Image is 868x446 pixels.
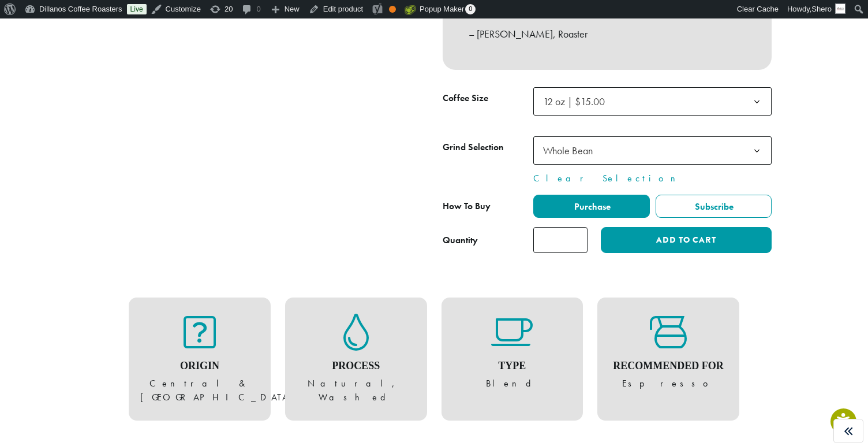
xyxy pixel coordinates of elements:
figure: Espresso [609,314,728,391]
a: Clear Selection [533,172,772,185]
span: 12 oz | $15.00 [533,87,772,116]
h4: Recommended For [609,360,728,373]
label: Coffee Size [443,90,533,107]
div: OK [389,6,396,13]
span: Whole Bean [543,144,593,157]
h4: Origin [140,360,259,373]
button: Add to cart [601,227,772,253]
span: 12 oz | $15.00 [543,95,605,108]
figure: Blend [453,314,572,391]
figure: Natural, Washed [297,314,416,405]
figure: Central & [GEOGRAPHIC_DATA] [140,314,259,405]
h4: Type [453,360,572,373]
span: Purchase [573,200,611,213]
span: Whole Bean [538,139,604,162]
span: Shero [811,5,832,13]
div: Quantity [443,233,478,247]
a: Live [127,4,147,14]
input: Product quantity [533,227,588,253]
span: Whole Bean [533,136,772,165]
label: Grind Selection [443,139,533,156]
p: – [PERSON_NAME], Roaster [469,24,746,44]
span: Subscribe [693,200,734,213]
span: 12 oz | $15.00 [538,90,616,113]
span: How To Buy [443,200,491,212]
span: 0 [465,4,476,14]
h4: Process [297,360,416,373]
